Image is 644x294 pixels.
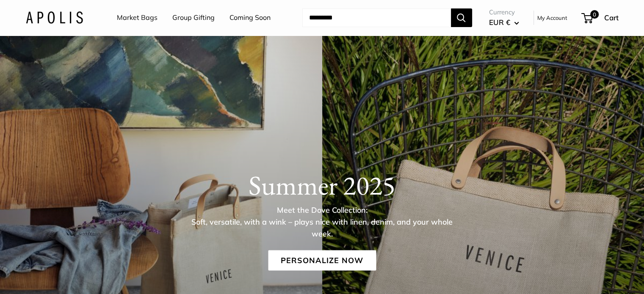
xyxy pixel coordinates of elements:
[590,10,598,19] span: 0
[26,169,619,201] h1: Summer 2025
[26,11,83,24] img: Apolis
[302,8,451,27] input: Search...
[451,8,472,27] button: Search
[582,11,619,25] a: 0 Cart
[604,13,619,22] span: Cart
[172,11,215,24] a: Group Gifting
[268,250,376,270] a: Personalize Now
[185,204,460,239] p: Meet the Dove Collection: Soft, versatile, with a wink – plays nice with linen, denim, and your w...
[489,6,519,18] span: Currency
[489,16,519,29] button: EUR €
[229,11,271,24] a: Coming Soon
[537,13,567,23] a: My Account
[117,11,158,24] a: Market Bags
[489,18,510,27] span: EUR €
